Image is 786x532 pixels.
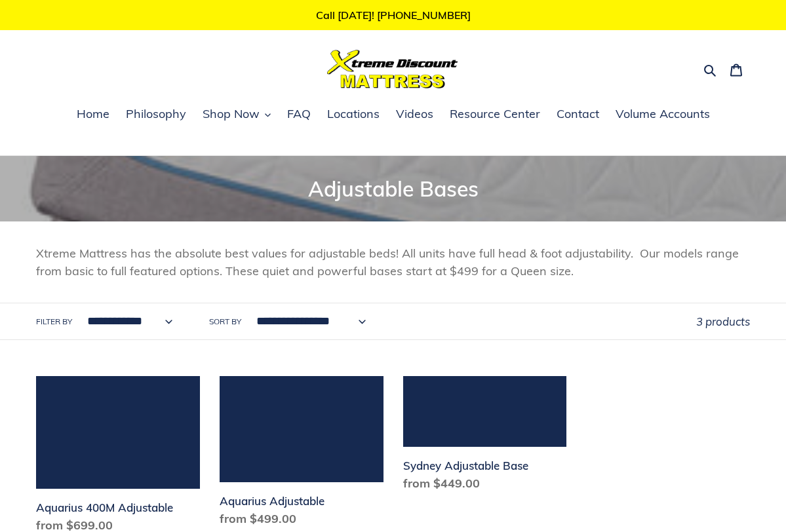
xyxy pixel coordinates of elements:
[550,105,606,124] a: Contact
[209,316,241,328] label: Sort by
[389,105,440,124] a: Videos
[396,106,433,122] span: Videos
[403,376,567,497] a: Sydney Adjustable Base
[327,50,458,88] img: Xtreme Discount Mattress
[557,106,599,122] span: Contact
[70,105,116,124] a: Home
[196,105,277,124] button: Shop Now
[327,106,380,122] span: Locations
[287,106,311,122] span: FAQ
[119,105,193,124] a: Philosophy
[609,105,717,124] a: Volume Accounts
[77,106,109,122] span: Home
[443,105,547,124] a: Resource Center
[616,106,710,122] span: Volume Accounts
[696,314,750,328] span: 3 products
[308,176,479,202] span: Adjustable Bases
[281,105,317,124] a: FAQ
[36,316,72,328] label: Filter by
[203,106,260,122] span: Shop Now
[36,244,750,280] p: Xtreme Mattress has the absolute best values for adjustable beds! All units have full head & foot...
[321,105,386,124] a: Locations
[126,106,186,122] span: Philosophy
[450,106,540,122] span: Resource Center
